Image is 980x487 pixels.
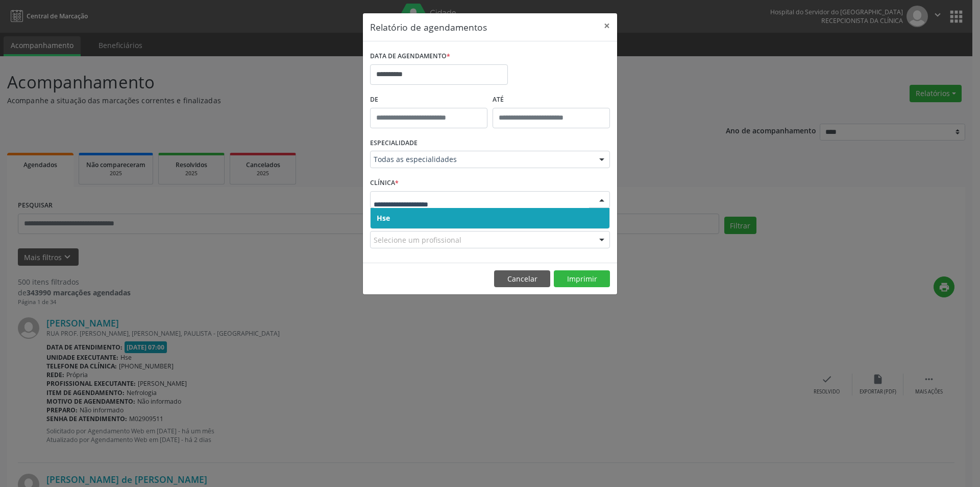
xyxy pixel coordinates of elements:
[370,92,487,108] label: De
[493,92,610,108] label: ATÉ
[370,175,399,191] label: CLÍNICA
[370,20,487,34] h5: Relatório de agendamentos
[370,135,418,151] label: ESPECIALIDADE
[377,213,390,223] span: Hse
[554,270,610,288] button: Imprimir
[374,235,461,245] span: Selecione um profissional
[370,49,450,64] label: DATA DE AGENDAMENTO
[597,13,617,38] button: Close
[374,154,589,165] span: Todas as especialidades
[494,270,550,288] button: Cancelar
